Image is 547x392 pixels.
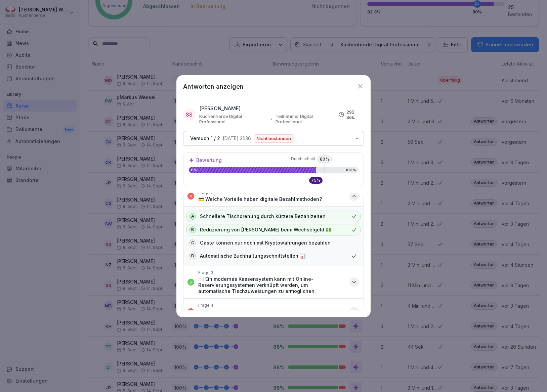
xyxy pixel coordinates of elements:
p: Küchenherde Digital Professional [199,114,268,124]
p: B [191,227,194,233]
p: 292 Sek. [346,109,364,120]
p: Automatische Buchhaltungsschnittstellen 📊 [200,253,305,259]
p: C [191,240,194,246]
div: Frage 2💳 Welche Vorteile haben digitale Bezahlmethoden? [183,206,364,266]
p: 80 % [318,156,332,163]
p: 0% [189,168,316,172]
p: 💳 Welche Vorteile haben digitale Bezahlmethoden? [198,196,322,202]
p: Schnellere Tischdrehung durch kürzere Bezahlzeiten [200,213,326,219]
p: 🍽️ Ein modernes Kassensystem kann mit Online-Reservierungssystemen verknüpft werden, um automatis... [198,276,345,294]
p: Gäste können nur noch mit Kryptowährungen bezahlen [200,240,331,246]
p: [DATE] 21:36 [223,136,251,141]
p: Teilnehmer Digital Professional [276,114,339,124]
p: Reduzierung von [PERSON_NAME] beim Wechselgeld 💵 [200,227,331,233]
button: Frage 2💳 Welche Vorteile haben digitale Bezahlmethoden? [183,186,364,206]
button: Frage 3🍽️ Ein modernes Kassensystem kann mit Online-Reservierungssystemen verknüpft werden, um au... [183,266,364,298]
p: D [191,253,194,259]
p: Versuch 1 / 2 [190,135,220,141]
p: 100% [345,168,356,172]
p: A [191,213,194,219]
div: SS [183,108,195,121]
p: Bewertung [196,158,222,163]
p: 75 % [311,178,321,182]
h1: Antworten anzeigen [183,82,244,91]
p: [PERSON_NAME] [199,105,241,113]
p: Frage 3 [198,270,213,275]
p: Nicht bestanden [257,136,291,141]
p: 🍽️ Welche modernen Reservierungslösungen gibt es in der Gastronomie? [198,309,345,321]
button: Frage 4🍽️ Welche modernen Reservierungslösungen gibt es in der Gastronomie? [183,299,364,325]
p: Frage 4 [198,303,213,308]
span: Durchschnitt [275,156,315,162]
